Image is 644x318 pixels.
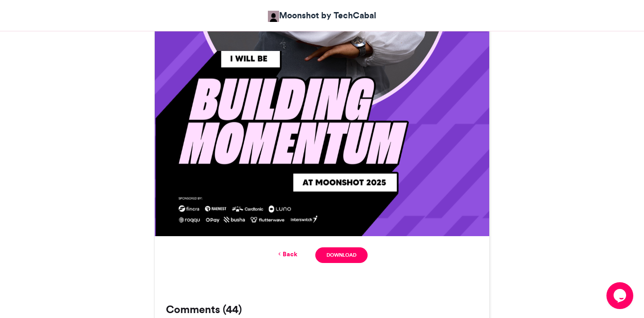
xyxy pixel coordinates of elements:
a: Moonshot by TechCabal [268,9,376,22]
a: Download [315,247,368,263]
iframe: chat widget [606,282,635,309]
h3: Comments (44) [166,304,478,315]
img: Moonshot by TechCabal [268,11,279,22]
a: Back [276,250,297,259]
